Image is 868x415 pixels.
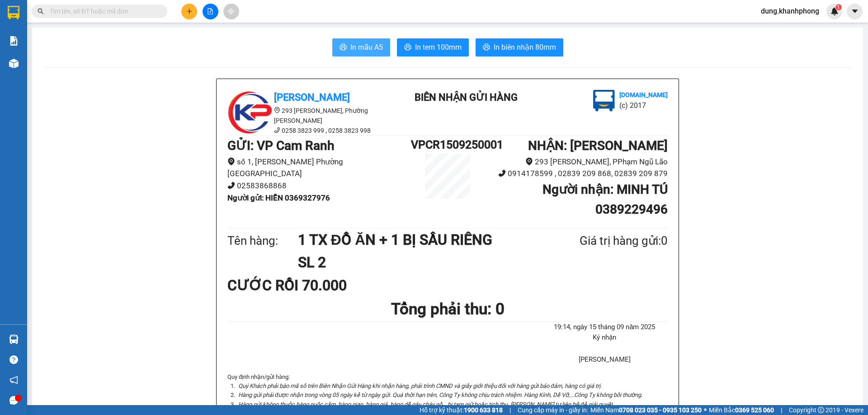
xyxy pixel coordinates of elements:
li: 0258 3823 999 , 0258 3823 998 [227,126,390,135]
button: caret-down [847,4,863,19]
span: question-circle [9,355,18,364]
input: Tìm tên, số ĐT hoặc mã đơn [50,6,156,16]
img: icon-new-feature [830,7,839,15]
b: NHẬN : [PERSON_NAME] [528,138,668,153]
span: printer [340,43,347,52]
span: message [9,396,18,405]
span: In tem 100mm [415,42,462,53]
h1: VPCR1509250001 [411,136,484,154]
span: notification [9,376,18,384]
span: printer [483,43,490,52]
div: Tên hàng: [227,232,298,250]
span: environment [62,50,69,56]
li: 19:14, ngày 15 tháng 09 năm 2025 [542,322,668,333]
span: | [781,405,782,415]
span: environment [227,158,235,165]
li: 293 [PERSON_NAME], PPhạm Ngũ Lão [484,156,668,168]
b: BIÊN NHẬN GỬI HÀNG [415,92,518,103]
span: ⚪️ [704,408,707,412]
b: [DOMAIN_NAME] [619,91,668,98]
h1: Tổng phải thu: 0 [227,297,668,322]
span: printer [404,43,411,52]
button: file-add [203,4,218,19]
button: printerIn tem 100mm [397,38,469,56]
img: logo.jpg [5,5,36,36]
span: phone [274,127,280,133]
span: search [38,8,44,14]
sup: 1 [835,4,842,10]
i: Hàng gửi phải được nhận trong vòng 05 ngày kể từ ngày gửi. Quá thời hạn trên, Công Ty không chịu ... [238,392,642,398]
li: 02583868868 [227,180,411,192]
img: solution-icon [9,36,19,46]
img: logo.jpg [227,90,273,135]
li: VP [PERSON_NAME] [62,38,120,48]
span: phone [498,169,506,177]
b: Người gửi : HIỀN 0369327976 [227,193,330,202]
div: CƯỚC RỒI 70.000 [227,274,373,297]
img: warehouse-icon [9,335,19,344]
b: 293 [PERSON_NAME], PPhạm Ngũ Lão [62,50,112,77]
button: plus [181,4,197,19]
li: 0914178599 , 02839 209 868, 02839 209 879 [484,168,668,180]
span: Miền Bắc [709,405,774,415]
span: Miền Nam [590,405,702,415]
img: logo-vxr [8,6,19,19]
strong: 0708 023 035 - 0935 103 250 [619,406,702,414]
span: copyright [818,407,824,413]
span: plus [186,8,193,14]
span: file-add [207,8,213,14]
span: dung.khanhphong [754,5,826,17]
li: 293 [PERSON_NAME], Phường [PERSON_NAME] [227,106,390,126]
i: Hàng gửi không thuộc hàng quốc cấm, hàng gian, hàng giả, hàng dễ gây cháy nổ,...bị tạm giữ hoặc t... [238,401,614,408]
span: In biên nhận 80mm [494,42,556,53]
span: | [509,405,511,415]
b: GỬI : VP Cam Ranh [227,138,335,153]
strong: 1900 633 818 [464,406,503,414]
span: phone [227,182,235,189]
h1: SL 2 [298,251,536,274]
h1: 1 TX ĐỒ ĂN + 1 BỊ SẦU RIÊNG [298,228,536,251]
span: aim [228,8,234,14]
span: Hỗ trợ kỹ thuật: [420,405,503,415]
img: logo.jpg [593,90,615,112]
b: [PERSON_NAME] [274,92,350,103]
b: Người nhận : MINH TÚ 0389229496 [542,182,668,217]
span: environment [5,60,11,66]
span: Cung cấp máy in - giấy in: [518,405,588,415]
span: In mẫu A5 [350,42,383,53]
span: environment [274,107,280,113]
button: aim [223,4,239,19]
span: environment [525,158,533,165]
li: VP VP [PERSON_NAME] [5,38,62,58]
strong: 0369 525 060 [735,406,774,414]
li: Ký nhận [542,332,668,343]
img: warehouse-icon [9,59,19,68]
li: [PERSON_NAME] [5,5,131,22]
div: Giá trị hàng gửi: 0 [536,232,668,250]
i: Quý Khách phải báo mã số trên Biên Nhận Gửi Hàng khi nhận hàng, phải trình CMND và giấy giới thiệ... [238,382,602,389]
button: printerIn biên nhận 80mm [476,38,563,56]
li: số 1, [PERSON_NAME] Phường [GEOGRAPHIC_DATA] [227,156,411,180]
li: [PERSON_NAME] [542,354,668,365]
li: (c) 2017 [619,100,668,111]
button: printerIn mẫu A5 [332,38,390,56]
span: caret-down [851,7,859,15]
span: 1 [837,4,840,10]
